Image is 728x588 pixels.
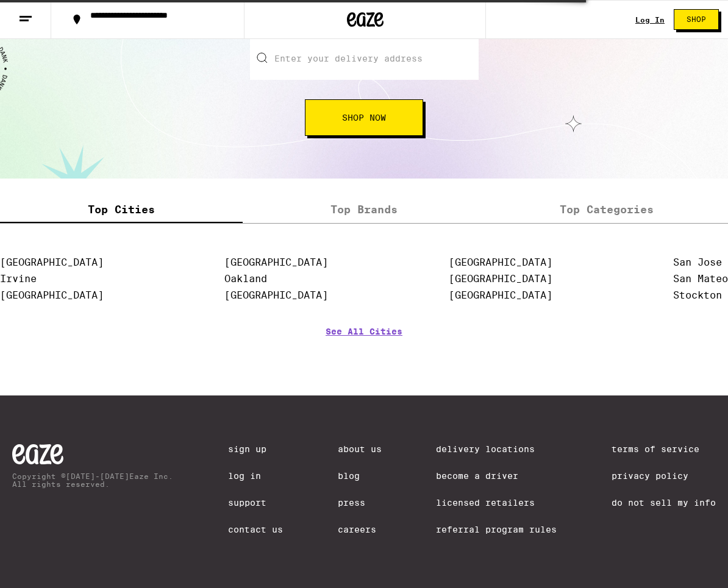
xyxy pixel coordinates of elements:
[612,471,716,481] a: Privacy Policy
[338,471,382,481] a: Blog
[449,257,552,268] a: [GEOGRAPHIC_DATA]
[674,9,719,30] button: Shop
[436,471,557,481] a: Become a Driver
[612,498,716,508] a: Do Not Sell My Info
[243,197,485,223] label: Top Brands
[224,273,267,285] a: Oakland
[326,327,402,372] a: See All Cities
[12,472,173,488] p: Copyright © [DATE]-[DATE] Eaze Inc. All rights reserved.
[436,444,557,454] a: Delivery Locations
[687,16,706,23] span: Shop
[673,257,722,268] a: San Jose
[635,16,665,24] a: Log In
[436,498,557,508] a: Licensed Retailers
[338,525,382,534] a: Careers
[338,444,382,454] a: About Us
[449,273,552,285] a: [GEOGRAPHIC_DATA]
[485,197,728,223] label: Top Categories
[665,9,728,30] a: Shop
[342,113,386,122] span: Shop Now
[228,471,283,481] a: Log In
[7,9,88,18] span: Hi. Need any help?
[228,498,283,508] a: Support
[224,257,328,268] a: [GEOGRAPHIC_DATA]
[436,525,557,534] a: Referral Program Rules
[305,99,423,136] button: Shop Now
[228,525,283,534] a: Contact Us
[338,498,382,508] a: Press
[673,273,728,285] a: San Mateo
[224,289,328,301] a: [GEOGRAPHIC_DATA]
[673,289,722,301] a: Stockton
[228,444,283,454] a: Sign Up
[250,37,479,80] input: Enter your delivery address
[612,444,716,454] a: Terms of Service
[449,289,552,301] a: [GEOGRAPHIC_DATA]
